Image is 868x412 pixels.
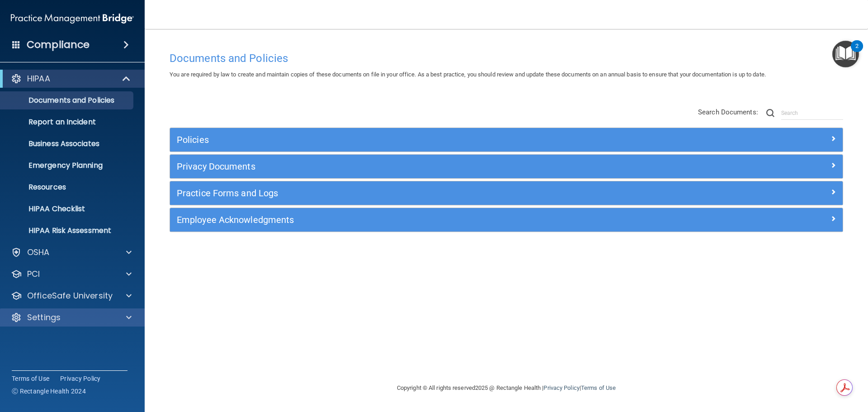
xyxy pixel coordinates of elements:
[177,215,668,225] h5: Employee Acknowledgments
[11,247,132,258] a: OSHA
[177,213,836,227] a: Employee Acknowledgments
[12,387,86,396] span: Ⓒ Rectangle Health 2024
[6,226,129,235] p: HIPAA Risk Assessment
[27,312,61,323] p: Settings
[177,159,836,174] a: Privacy Documents
[60,374,101,383] a: Privacy Policy
[781,106,843,120] input: Search
[6,139,129,148] p: Business Associates
[27,73,50,84] p: HIPAA
[6,118,129,127] p: Report an Incident
[6,204,129,213] p: HIPAA Checklist
[341,374,671,403] div: Copyright © All rights reserved 2025 @ Rectangle Health | |
[698,108,758,116] span: Search Documents:
[6,96,129,105] p: Documents and Policies
[177,133,836,147] a: Policies
[11,290,132,301] a: OfficeSafe University
[712,348,857,384] iframe: Drift Widget Chat Controller
[177,161,668,171] h5: Privacy Documents
[581,384,616,391] a: Terms of Use
[177,188,668,198] h5: Practice Forms and Logs
[27,290,113,301] p: OfficeSafe University
[27,38,90,51] h4: Compliance
[6,161,129,170] p: Emergency Planning
[12,374,49,383] a: Terms of Use
[27,247,50,258] p: OSHA
[11,73,131,84] a: HIPAA
[11,312,132,323] a: Settings
[170,52,843,64] h4: Documents and Policies
[177,186,836,200] a: Practice Forms and Logs
[832,41,859,67] button: Open Resource Center, 2 new notifications
[11,269,132,279] a: PCI
[11,9,134,28] img: PMB logo
[177,135,668,145] h5: Policies
[27,269,40,279] p: PCI
[766,109,774,117] img: ic-search.3b580494.png
[6,183,129,192] p: Resources
[543,384,579,391] a: Privacy Policy
[170,71,766,78] span: You are required by law to create and maintain copies of these documents on file in your office. ...
[855,46,859,58] div: 2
